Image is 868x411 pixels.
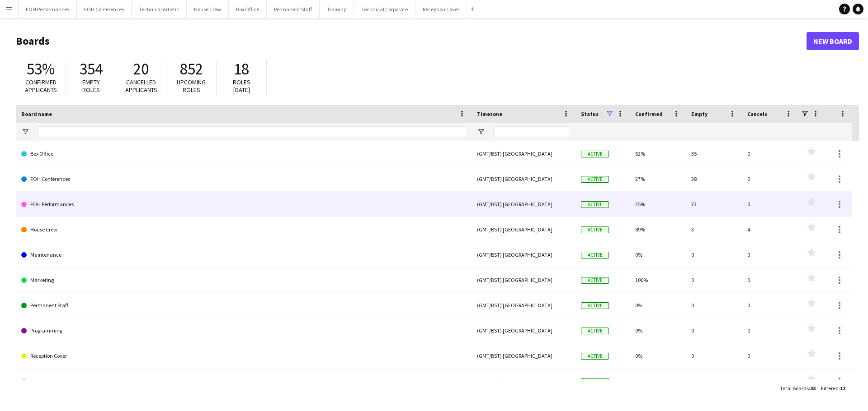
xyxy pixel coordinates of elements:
[747,111,767,117] span: Cancels
[581,252,609,259] span: Active
[581,201,609,208] span: Active
[810,385,816,392] span: 33
[21,242,466,268] a: Maintenance
[320,0,354,18] button: Training
[472,369,576,393] div: (GMT/BST) [GEOGRAPHIC_DATA]
[472,192,576,217] div: (GMT/BST) [GEOGRAPHIC_DATA]
[180,59,203,79] span: 852
[472,268,576,292] div: (GMT/BST) [GEOGRAPHIC_DATA]
[780,385,809,392] span: Total Boards
[177,78,206,94] span: Upcoming roles
[630,192,686,217] div: 25%
[742,217,798,242] div: 4
[581,111,599,117] span: Status
[630,318,686,343] div: 0%
[21,141,466,166] a: Box Office
[581,277,609,284] span: Active
[581,176,609,183] span: Active
[630,217,686,242] div: 89%
[635,111,663,117] span: Confirmed
[742,369,798,393] div: 14
[82,78,100,94] span: Empty roles
[686,166,742,191] div: 38
[686,217,742,242] div: 3
[686,242,742,267] div: 0
[267,0,320,18] button: Permanent Staff
[630,293,686,318] div: 0%
[630,242,686,267] div: 0%
[581,378,609,385] span: Active
[233,78,250,94] span: Roles [DATE]
[742,318,798,343] div: 0
[472,141,576,166] div: (GMT/BST) [GEOGRAPHIC_DATA]
[630,343,686,368] div: 0%
[16,34,807,48] h1: Boards
[472,217,576,242] div: (GMT/BST) [GEOGRAPHIC_DATA]
[686,293,742,318] div: 0
[21,268,466,293] a: Marketing
[472,318,576,343] div: (GMT/BST) [GEOGRAPHIC_DATA]
[27,59,55,79] span: 53%
[21,318,466,343] a: Programming
[581,328,609,334] span: Active
[234,59,249,79] span: 18
[229,0,267,18] button: Box Office
[630,268,686,292] div: 100%
[477,128,485,136] button: Open Filter Menu
[133,59,149,79] span: 20
[581,353,609,360] span: Active
[742,268,798,292] div: 0
[691,111,708,117] span: Empty
[821,379,845,397] div: :
[21,369,466,394] a: Technical Artistic
[21,192,466,217] a: FOH Performances
[686,141,742,166] div: 35
[581,226,609,233] span: Active
[472,343,576,368] div: (GMT/BST) [GEOGRAPHIC_DATA]
[686,343,742,368] div: 0
[742,293,798,318] div: 0
[21,166,466,192] a: FOH Conferences
[742,141,798,166] div: 0
[21,343,466,369] a: Reception Cover
[807,32,859,50] a: New Board
[493,126,570,137] input: Timezone Filter Input
[840,385,845,392] span: 12
[472,242,576,267] div: (GMT/BST) [GEOGRAPHIC_DATA]
[132,0,187,18] button: Technical Artistic
[780,379,816,397] div: :
[686,318,742,343] div: 0
[686,192,742,217] div: 73
[21,217,466,242] a: House Crew
[581,151,609,157] span: Active
[581,302,609,309] span: Active
[187,0,229,18] button: House Crew
[630,141,686,166] div: 52%
[77,0,132,18] button: FOH Conferences
[125,78,157,94] span: Cancelled applicants
[742,192,798,217] div: 0
[354,0,415,18] button: Technical Corporate
[742,166,798,191] div: 0
[21,293,466,318] a: Permanent Staff
[686,268,742,292] div: 0
[25,78,57,94] span: Confirmed applicants
[477,111,502,117] span: Timezone
[472,293,576,318] div: (GMT/BST) [GEOGRAPHIC_DATA]
[630,166,686,191] div: 27%
[19,0,77,18] button: FOH Performances
[21,128,29,136] button: Open Filter Menu
[38,126,466,137] input: Board name Filter Input
[415,0,467,18] button: Reception Cover
[630,369,686,393] div: 67%
[686,369,742,393] div: 80
[742,343,798,368] div: 0
[21,111,52,117] span: Board name
[742,242,798,267] div: 0
[80,59,103,79] span: 354
[472,166,576,191] div: (GMT/BST) [GEOGRAPHIC_DATA]
[821,385,839,392] span: Filtered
